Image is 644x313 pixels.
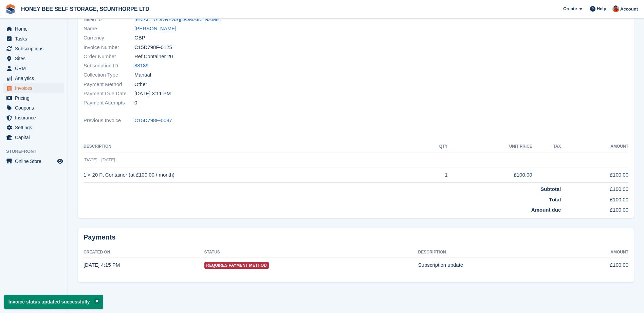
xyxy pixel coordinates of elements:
a: Preview store [56,157,64,165]
span: Payment Method [84,81,134,88]
span: Invoice Number [84,44,134,51]
span: Other [134,81,147,88]
th: Description [418,247,568,258]
td: 1 × 20 Ft Container (at £100.00 / month) [84,167,417,183]
span: GBP [134,34,145,42]
td: £100.00 [447,167,532,183]
p: Invoice status updated successfully [4,295,103,309]
a: menu [3,44,64,53]
span: Capital [15,133,56,142]
td: £100.00 [561,193,628,204]
img: stora-icon-8386f47178a22dfd0bd8f6a31ec36ba5ce8667c1dd55bd0f319d3a0aa187defe.svg [5,4,16,14]
a: menu [3,156,64,166]
td: £100.00 [567,258,628,273]
span: Name [84,25,134,33]
span: Insurance [15,113,56,122]
time: 2025-08-29 15:15:44 UTC [84,262,120,268]
th: Description [84,141,417,152]
td: 1 [417,167,447,183]
th: Unit Price [447,141,532,152]
span: Currency [84,34,134,42]
span: Requires Payment Method [204,262,269,269]
span: Account [620,6,638,13]
img: Abbie Tucker [612,5,619,12]
a: C15D798F-0087 [134,117,172,125]
span: Ref Container 20 [134,53,173,61]
a: menu [3,34,64,44]
span: Collection Type [84,71,134,79]
span: Tasks [15,34,56,44]
h2: Payments [84,233,628,242]
a: menu [3,54,64,63]
th: Tax [532,141,561,152]
span: Order Number [84,53,134,61]
a: 88189 [134,62,149,70]
td: £100.00 [561,167,628,183]
a: menu [3,113,64,122]
th: QTY [417,141,447,152]
a: menu [3,123,64,132]
span: Home [15,24,56,34]
a: [PERSON_NAME] [134,25,176,33]
strong: Amount due [531,207,561,213]
span: Previous Invoice [84,117,134,125]
span: Subscription ID [84,62,134,70]
th: Created On [84,247,204,258]
a: menu [3,83,64,93]
a: HONEY BEE SELF STORAGE, SCUNTHORPE LTD [18,3,152,15]
a: [EMAIL_ADDRESS][DOMAIN_NAME] [134,16,221,23]
td: £100.00 [561,183,628,193]
span: 0 [134,99,137,107]
span: Create [563,5,577,12]
span: Invoices [15,83,56,93]
th: Status [204,247,418,258]
a: menu [3,103,64,113]
span: Storefront [6,148,68,155]
span: CRM [15,64,56,73]
span: Sites [15,54,56,63]
span: [DATE] - [DATE] [84,157,115,162]
td: Subscription update [418,258,568,273]
span: Help [597,5,606,12]
span: C15D798F-0125 [134,44,172,51]
th: Amount [561,141,628,152]
span: Subscriptions [15,44,56,53]
span: Pricing [15,93,56,103]
a: menu [3,64,64,73]
td: £100.00 [561,203,628,214]
span: Online Store [15,156,56,166]
span: Settings [15,123,56,132]
span: Billed to [84,16,134,23]
strong: Total [549,197,561,202]
span: Payment Due Date [84,90,134,98]
a: menu [3,93,64,103]
strong: Subtotal [540,186,561,192]
span: Coupons [15,103,56,113]
span: Payment Attempts [84,99,134,107]
a: menu [3,73,64,83]
span: Manual [134,71,151,79]
a: menu [3,24,64,34]
time: 2025-08-30 14:11:29 UTC [134,90,171,98]
span: Analytics [15,73,56,83]
a: menu [3,133,64,142]
th: Amount [567,247,628,258]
